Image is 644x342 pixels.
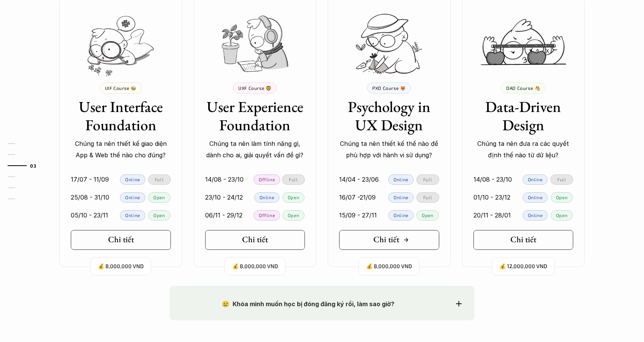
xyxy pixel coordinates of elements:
p: 01/10 - 23/12 [473,192,510,203]
p: 14/08 - 23/10 [473,174,512,185]
p: Online [125,195,140,200]
p: Chúng ta nên đưa ra các quyết định thế nào từ dữ liệu? [473,138,574,161]
h3: User Experience Foundation [205,97,305,134]
p: 💰 8,000,000 VND [366,261,412,272]
p: Online [125,213,140,218]
p: 15/09 - 27/11 [339,209,377,221]
h5: Chi tiết [108,235,134,245]
p: 14/08 - 23/10 [205,174,244,185]
p: Open [288,213,299,218]
p: Full [557,177,566,182]
p: Full [289,177,298,182]
p: DAD Course 🐴 [506,85,540,91]
h5: Chi tiết [242,235,268,245]
p: Full [423,195,432,200]
a: Chi tiết [205,230,305,250]
p: Online [528,213,543,218]
p: PXD Course 🦊 [372,85,406,91]
p: Offline [259,213,275,218]
h3: Psychology in UX Design [339,97,439,134]
p: UXF Course 🦁 [238,85,271,91]
p: 17/07 - 11/09 [71,174,109,185]
p: Open [556,195,567,200]
a: Chi tiết [71,230,171,250]
a: Chi tiết [339,230,439,250]
p: Online [394,177,408,182]
p: 14/04 - 23/06 [339,174,379,185]
p: 💰 8,000,000 VND [98,261,143,272]
p: Open [422,213,433,218]
p: Offline [259,177,275,182]
p: Full [423,177,432,182]
p: Chúng ta nên làm tính năng gì, dành cho ai, giải quyết vấn đề gì? [205,138,305,161]
p: Online [528,195,543,200]
a: 03 [8,161,44,170]
p: 25/08 - 31/10 [71,192,109,203]
p: 06/11 - 29/12 [205,209,242,221]
p: 23/10 - 24/12 [205,192,243,203]
p: Full [155,177,164,182]
h3: Data-Driven Design [473,97,574,134]
p: 💰 8,000,000 VND [232,261,278,272]
p: Open [153,213,165,218]
p: Online [260,195,274,200]
p: Online [528,177,543,182]
a: Chi tiết [473,230,574,250]
h3: User Interface Foundation [71,97,171,134]
strong: 03 [30,163,36,168]
p: 20/11 - 28/01 [473,209,511,221]
p: Online [394,195,408,200]
p: 05/10 - 23/11 [71,209,108,221]
h5: Chi tiết [510,235,536,245]
h5: Chi tiết [373,235,399,245]
p: Online [394,213,408,218]
strong: 😢 Khóa mình muốn học bị đóng đăng ký rồi, làm sao giờ? [222,300,394,308]
p: Open [288,195,299,200]
p: UIF Course 🐝 [105,85,137,91]
p: Online [125,177,140,182]
p: Open [556,213,567,218]
p: 16/07 -21/09 [339,192,376,203]
p: Chúng ta nên thiết kế thế nào để phù hợp với hành vi sử dụng? [339,138,439,161]
p: Open [153,195,165,200]
p: 💰 12,000,000 VND [499,261,547,272]
p: Chúng ta nên thiết kế giao diện App & Web thế nào cho đúng? [71,138,171,161]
